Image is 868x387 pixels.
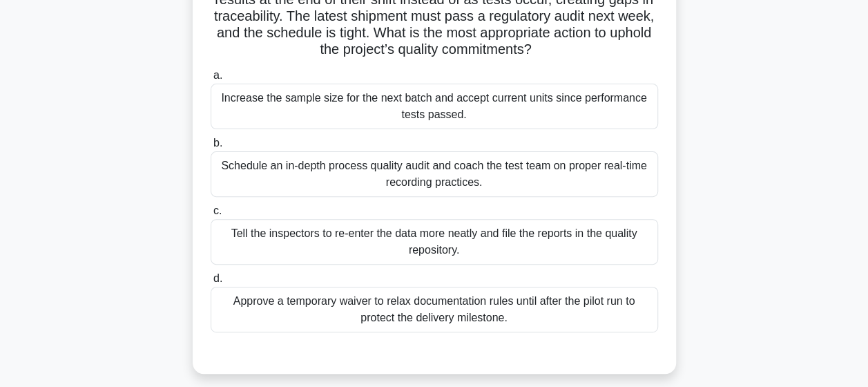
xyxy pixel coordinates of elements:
[213,205,222,216] span: c.
[211,151,658,197] div: Schedule an in-depth process quality audit and coach the test team on proper real-time recording ...
[211,84,658,129] div: Increase the sample size for the next batch and accept current units since performance tests passed.
[211,287,658,332] div: Approve a temporary waiver to relax documentation rules until after the pilot run to protect the ...
[213,137,222,149] span: b.
[211,219,658,265] div: Tell the inspectors to re-enter the data more neatly and file the reports in the quality repository.
[213,69,222,81] span: a.
[213,272,222,284] span: d.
